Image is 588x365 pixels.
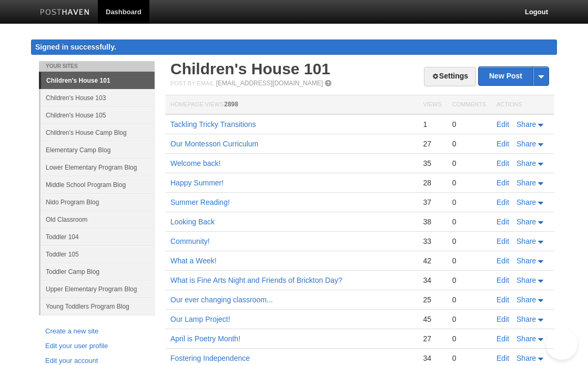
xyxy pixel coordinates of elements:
a: Create a new site [45,326,148,337]
div: 35 [423,159,441,168]
a: Children's House 103 [40,89,155,106]
a: Edit [496,198,509,206]
a: Elementary Camp Blog [40,141,155,159]
div: 0 [452,159,486,168]
a: Young Toddlers Program Blog [40,298,155,315]
a: Edit [496,120,509,129]
a: Our Lamp Project! [170,315,230,323]
div: 0 [452,120,486,129]
span: Share [516,179,536,187]
a: Edit [496,315,509,323]
a: Fostering Independence [170,354,250,362]
a: Happy Summer! [170,179,224,187]
a: Children's House Camp Blog [40,124,155,141]
a: What is Fine Arts Night and Friends of Brickton Day? [170,276,342,284]
a: Our Montessori Curriculum [170,140,258,148]
a: What a Week! [170,257,217,265]
a: Toddler Camp Blog [40,263,155,280]
a: Welcome back! [170,159,220,167]
iframe: Help Scout Beacon - Open [546,328,577,360]
div: 0 [452,314,486,324]
span: Share [516,120,536,129]
a: [EMAIL_ADDRESS][DOMAIN_NAME] [216,80,323,87]
div: 0 [452,217,486,226]
div: 27 [423,334,441,343]
span: Share [516,257,536,265]
a: Settings [424,67,476,86]
a: Tackling Tricky Transitions [170,120,256,129]
th: Homepage Views [165,95,418,115]
div: 0 [452,178,486,188]
a: Toddler 104 [40,228,155,245]
div: 0 [452,275,486,285]
div: 27 [423,139,441,149]
div: 38 [423,217,441,226]
a: Edit [496,159,509,167]
th: Actions [491,95,554,115]
th: Comments [447,95,491,115]
a: Edit [496,334,509,343]
a: April is Poetry Month! [170,334,240,343]
span: Share [516,295,536,304]
a: Edit [496,218,509,226]
span: Post by Email [170,80,214,86]
div: 0 [452,256,486,265]
div: 0 [452,139,486,149]
div: 45 [423,314,441,324]
a: Old Classroom [40,211,155,228]
div: 0 [452,295,486,304]
span: Share [516,334,536,343]
a: Edit [496,237,509,245]
a: Children's House 105 [40,106,155,124]
a: Edit [496,140,509,148]
a: Our ever changing classroom... [170,295,273,304]
a: Children's House 101 [41,72,155,89]
th: Views [418,95,447,115]
img: Posthaven-bar [40,9,90,17]
a: Edit [496,179,509,187]
a: Edit [496,276,509,284]
a: Looking Back [170,218,215,226]
div: 0 [452,198,486,207]
a: Edit [496,295,509,304]
div: 28 [423,178,441,188]
span: Share [516,354,536,362]
div: 0 [452,236,486,246]
a: Edit your user profile [45,341,148,352]
div: 1 [423,120,441,129]
a: Edit [496,354,509,362]
li: Your Sites [39,61,155,72]
div: 0 [452,334,486,343]
a: Toddler 105 [40,245,155,263]
span: 2898 [224,101,238,108]
a: Edit [496,257,509,265]
div: 34 [423,353,441,363]
a: Nido Program Blog [40,193,155,211]
a: Middle School Program Blog [40,176,155,193]
div: 0 [452,353,486,363]
span: Share [516,218,536,226]
a: Upper Elementary Program Blog [40,280,155,298]
a: Children's House 101 [170,60,330,77]
div: 25 [423,295,441,304]
span: Share [516,315,536,323]
span: Share [516,140,536,148]
span: Share [516,276,536,284]
a: Lower Elementary Program Blog [40,159,155,176]
a: New Post [479,67,549,85]
a: Community! [170,237,210,245]
div: Signed in successfully. [31,40,557,55]
div: 33 [423,236,441,246]
span: Share [516,237,536,245]
div: 34 [423,275,441,285]
a: Summer Reading! [170,198,230,206]
span: Share [516,198,536,206]
div: 37 [423,198,441,207]
div: 42 [423,256,441,265]
span: Share [516,159,536,167]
